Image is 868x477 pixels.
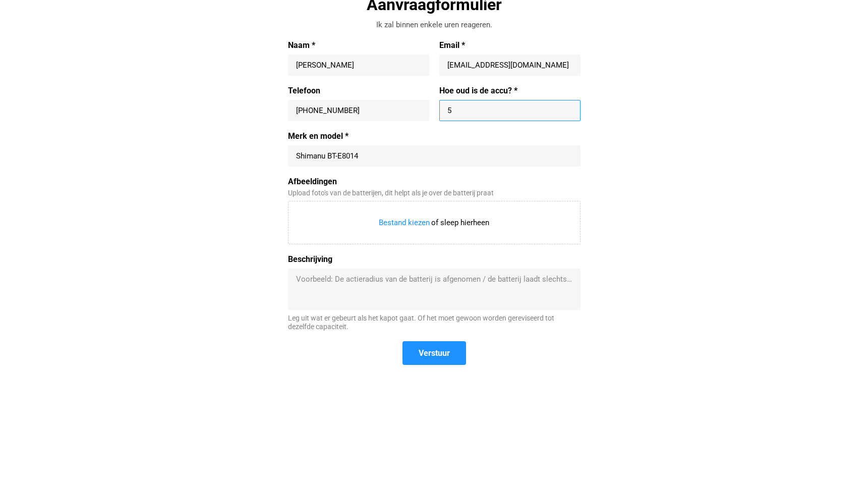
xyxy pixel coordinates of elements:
[296,105,421,116] input: +31 647493275
[288,254,581,264] label: Beschrijving
[288,189,581,197] div: Upload foto's van de batterijen, dit helpt als je over de batterij praat
[288,20,581,30] div: Ik zal binnen enkele uren reageren.
[288,40,429,50] label: Naam *
[288,131,581,141] label: Merk en model *
[419,348,450,358] span: Verstuur
[402,341,466,365] button: Verstuur
[288,177,581,187] label: Afbeeldingen
[296,60,421,70] input: Naam *
[288,86,429,96] label: Telefoon
[288,314,581,331] div: Leg uit wat er gebeurt als het kapot gaat. Of het moet gewoon worden gereviseerd tot dezelfde cap...
[439,40,581,50] label: Email *
[439,86,581,96] label: Hoe oud is de accu? *
[296,151,572,161] input: Merk en model *
[447,60,572,70] input: Email *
